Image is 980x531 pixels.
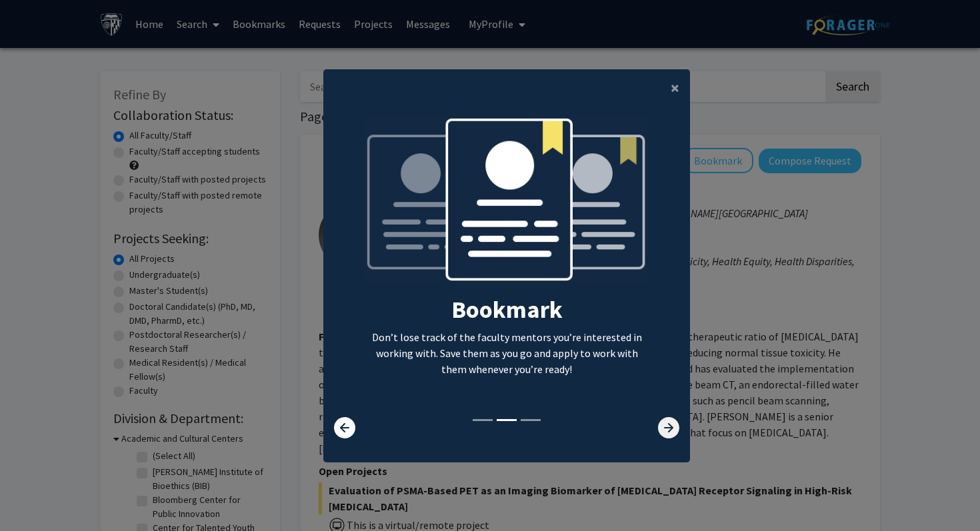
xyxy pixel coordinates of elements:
[365,329,649,377] p: Don’t lose track of the faculty mentors you’re interested in working with. Save them as you go an...
[365,295,649,324] h2: Bookmark
[660,69,690,107] button: Close
[671,77,679,98] span: ×
[365,117,649,295] img: bookmark
[10,471,57,521] iframe: Chat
